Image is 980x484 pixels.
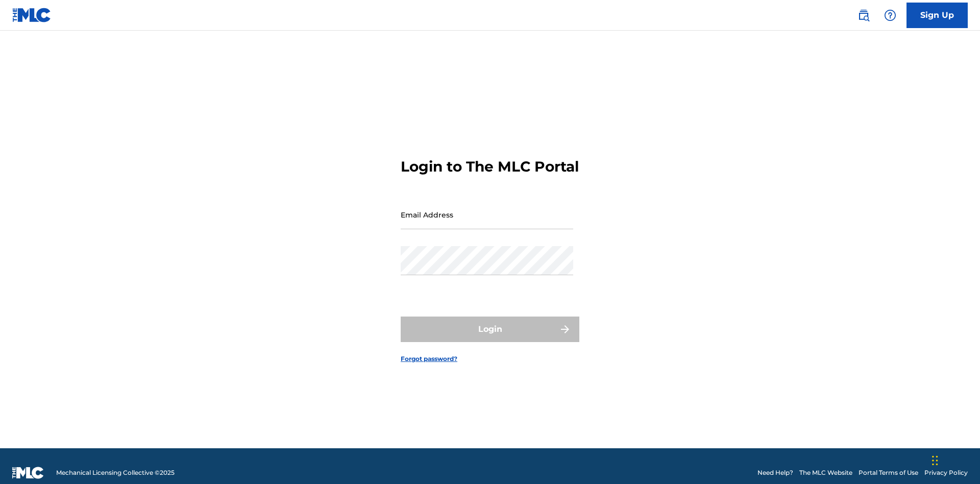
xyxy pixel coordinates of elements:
a: The MLC Website [799,468,852,477]
a: Privacy Policy [924,468,968,477]
div: Drag [932,445,938,476]
iframe: Chat Widget [929,435,980,484]
a: Portal Terms of Use [859,468,918,477]
img: MLC Logo [12,8,52,22]
span: Mechanical Licensing Collective © 2025 [56,468,175,477]
a: Sign Up [906,3,968,28]
a: Need Help? [757,468,793,477]
h3: Login to The MLC Portal [401,158,579,176]
img: logo [12,467,44,479]
div: Help [880,5,900,26]
a: Forgot password? [401,354,457,364]
a: Public Search [853,5,874,26]
img: help [884,9,896,21]
img: search [857,9,870,21]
